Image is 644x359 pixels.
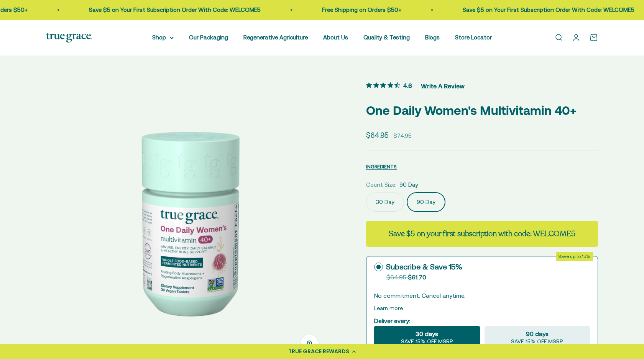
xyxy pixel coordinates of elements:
[366,162,397,171] button: INGREDIENTS
[366,164,397,170] span: INGREDIENTS
[89,5,260,15] p: Save $5 on Your First Subscription Order With Code: WELCOME5
[403,81,412,89] span: 4.6
[323,34,348,41] a: About Us
[363,34,410,41] a: Quality & Testing
[366,80,465,91] button: 4.6 out 5 stars rating in total 25 reviews. Jump to reviews.
[455,34,492,41] a: Store Locator
[421,80,465,91] span: Write A Review
[425,34,440,41] a: Blogs
[393,131,412,140] compare-at-price: $74.95
[462,5,634,15] p: Save $5 on Your First Subscription Order With Code: WELCOME5
[366,180,396,189] legend: Count Size:
[389,228,575,239] strong: Save $5 on your first subscription with code: WELCOME5
[189,34,228,41] a: Our Packaging
[366,129,389,141] sale-price: $64.95
[322,7,401,13] a: Free Shipping on Orders $50+
[152,33,174,42] summary: Shop
[399,180,418,189] span: 90 Day
[288,348,349,356] div: TRUE GRACE REWARDS
[366,101,598,120] p: One Daily Women's Multivitamin 40+
[243,34,308,41] a: Regenerative Agriculture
